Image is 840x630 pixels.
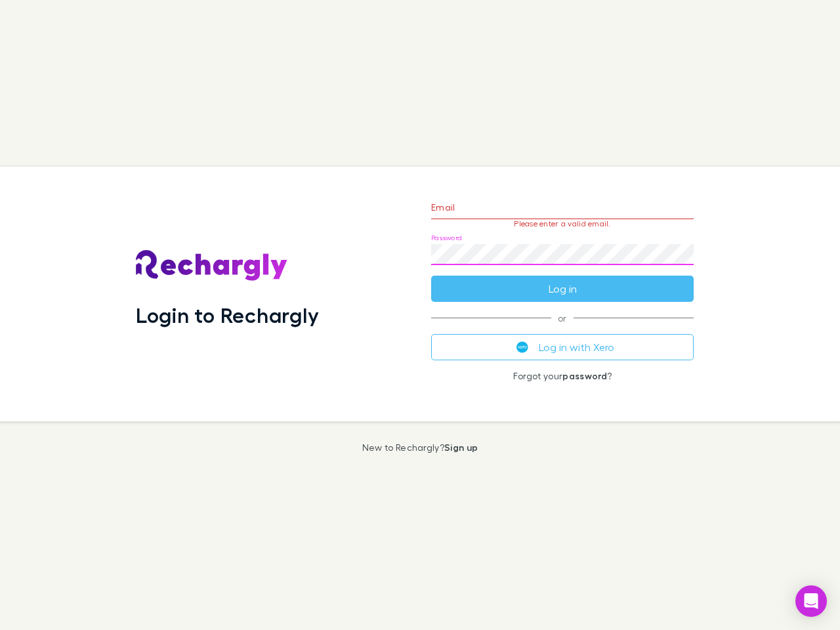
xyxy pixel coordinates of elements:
[795,585,827,617] div: Open Intercom Messenger
[431,334,694,360] button: Log in with Xero
[516,341,528,353] img: Xero's logo
[136,303,319,327] h1: Login to Rechargly
[431,233,462,243] label: Password
[136,250,288,282] img: Rechargly's Logo
[431,276,694,302] button: Log in
[431,318,694,318] span: or
[362,442,478,453] p: New to Rechargly?
[431,371,694,381] p: Forgot your ?
[444,442,478,453] a: Sign up
[431,219,694,228] p: Please enter a valid email.
[562,370,607,381] a: password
